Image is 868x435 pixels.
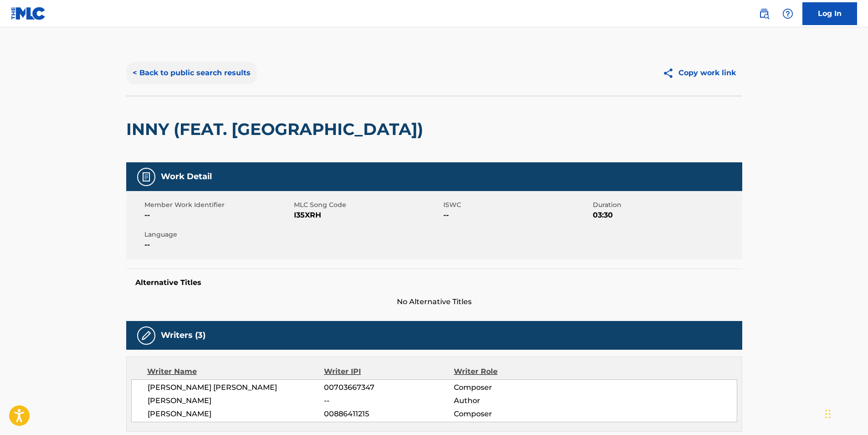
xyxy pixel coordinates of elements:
span: -- [324,395,453,406]
span: -- [144,210,292,221]
span: Member Work Identifier [144,200,292,210]
div: Writer Role [454,366,572,377]
span: -- [144,239,292,250]
span: -- [443,210,591,221]
span: Composer [454,382,572,393]
img: Work Detail [141,171,152,182]
div: Drag [825,400,831,428]
span: [PERSON_NAME] [148,409,324,419]
a: Log In [802,2,857,25]
iframe: Chat Widget [822,391,868,435]
button: < Back to public search results [126,62,257,84]
span: 03:30 [593,210,740,221]
img: help [782,8,793,19]
h5: Alternative Titles [135,278,733,287]
span: ISWC [443,200,591,210]
div: Writer IPI [324,366,454,377]
span: MLC Song Code [294,200,441,210]
h5: Writers (3) [161,330,205,341]
div: Help [779,5,797,23]
span: 00886411215 [324,409,453,419]
button: Copy work link [656,62,742,84]
div: Writer Name [147,366,324,377]
span: [PERSON_NAME] [PERSON_NAME] [148,382,324,393]
img: MLC Logo [11,7,46,20]
img: Writers [141,330,152,341]
span: 00703667347 [324,382,453,393]
img: Copy work link [663,67,678,79]
span: No Alternative Titles [126,296,742,307]
span: [PERSON_NAME] [148,395,324,406]
h5: Work Detail [161,171,212,182]
span: I35XRH [294,210,441,221]
img: search [759,8,770,19]
span: Duration [593,200,740,210]
span: Author [454,395,572,406]
span: Language [144,230,292,239]
a: Public Search [755,5,773,23]
h2: INNY (FEAT. [GEOGRAPHIC_DATA]) [126,119,428,140]
span: Composer [454,409,572,419]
